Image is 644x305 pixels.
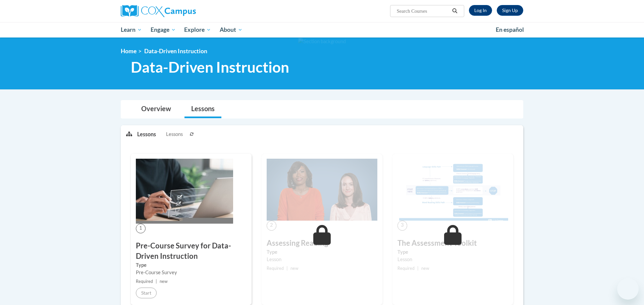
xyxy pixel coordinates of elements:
a: Engage [146,22,180,37]
span: Data-Driven Instruction [144,48,207,55]
a: En español [491,23,528,37]
span: new [160,279,168,284]
div: Lesson [397,256,508,263]
img: Course Image [267,159,377,221]
span: | [286,266,288,271]
a: Cox Campus [121,5,248,17]
span: Data-Driven Instruction [131,58,289,76]
a: About [215,22,247,37]
span: new [290,266,299,271]
img: Cox Campus [121,5,196,17]
span: new [421,266,429,271]
span: 3 [397,221,407,230]
h3: Pre-Course Survey for Data-Driven Instruction [136,241,247,261]
div: Pre-Course Survey [136,269,247,276]
span: Explore [184,26,211,34]
span: Engage [151,26,176,34]
label: Type [397,248,508,256]
a: Register [497,5,523,16]
span: | [156,279,157,284]
h3: The Assessment Toolkit [397,238,508,248]
button: Search [450,7,460,15]
a: Learn [116,22,146,37]
span: Learn [121,26,142,34]
p: Lessons [137,131,156,138]
div: Lesson [267,256,377,263]
img: Course Image [136,159,233,224]
span: Lessons [166,131,183,138]
span: 1 [136,224,146,233]
span: Required [397,266,415,271]
img: Section background [298,38,346,45]
span: 2 [267,221,276,230]
label: Type [136,261,247,269]
h3: Assessing Reading [267,238,377,248]
span: About [220,26,243,34]
span: Required [136,279,153,284]
a: Explore [180,22,215,37]
img: Course Image [397,159,508,221]
input: Search Courses [396,7,450,15]
span: En español [496,26,524,33]
label: Type [267,248,377,256]
button: Start [136,288,157,298]
a: Home [121,48,137,55]
span: | [417,266,419,271]
span: Required [267,266,284,271]
iframe: Button to launch messaging window [617,278,639,300]
a: Overview [135,100,178,118]
div: Main menu [111,22,533,37]
a: Log In [469,5,492,16]
a: Lessons [184,100,221,118]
